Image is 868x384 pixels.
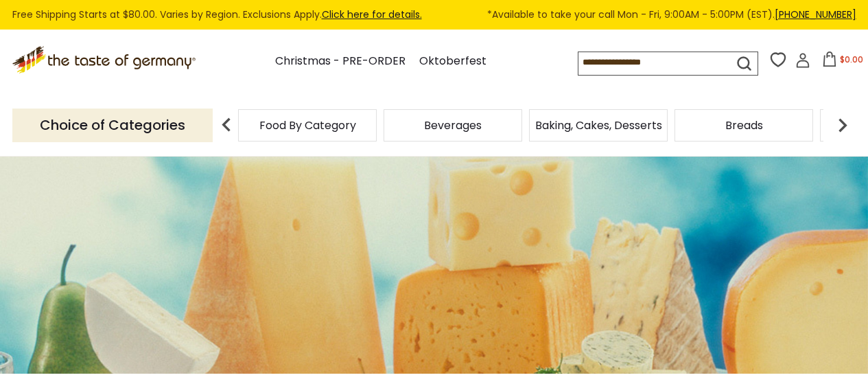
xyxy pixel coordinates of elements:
a: Baking, Cakes, Desserts [535,120,662,131]
div: Free Shipping Starts at $80.00. Varies by Region. Exclusions Apply. [12,7,856,23]
a: Click here for details. [322,8,422,21]
img: previous arrow [213,111,240,139]
img: next arrow [829,111,856,139]
p: Choice of Categories [12,109,213,142]
a: Breads [725,120,763,131]
span: *Available to take your call Mon - Fri, 9:00AM - 5:00PM (EST). [487,7,856,23]
a: Beverages [424,120,482,131]
a: Oktoberfest [419,52,486,71]
a: [PHONE_NUMBER] [775,8,856,21]
a: Food By Category [259,120,356,131]
span: $0.00 [840,54,863,65]
a: Christmas - PRE-ORDER [275,52,406,71]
